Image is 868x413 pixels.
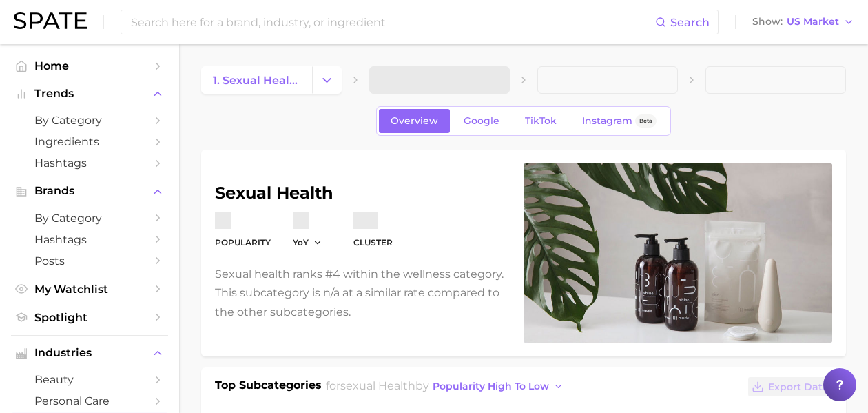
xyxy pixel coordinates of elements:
[34,283,145,296] span: My Watchlist
[11,369,168,390] a: beauty
[34,212,145,225] span: by Category
[11,55,168,77] a: Home
[11,229,168,250] a: Hashtags
[293,236,309,248] span: YoY
[464,115,499,127] span: Google
[130,10,655,34] input: Search here for a brand, industry, or ingredient
[11,83,168,104] button: Trends
[215,234,271,251] dt: Popularity
[639,115,652,127] span: Beta
[582,115,632,127] span: Instagram
[34,394,145,407] span: personal care
[340,379,415,392] span: sexual health
[215,185,507,201] h1: sexual health
[215,265,507,321] p: Sexual health ranks #4 within the wellness category. This subcategory is n/a at a similar rate co...
[34,157,145,170] span: Hashtags
[787,18,839,26] span: US Market
[11,390,168,412] a: personal care
[293,236,322,248] button: YoY
[215,377,322,398] h1: Top Subcategories
[34,88,145,100] span: Trends
[34,114,145,127] span: by Category
[452,109,511,133] a: Google
[11,152,168,174] a: Hashtags
[34,135,145,148] span: Ingredients
[34,59,145,72] span: Home
[752,18,783,26] span: Show
[326,379,568,392] span: for by
[513,109,568,133] a: TikTok
[570,109,668,133] a: InstagramBeta
[11,131,168,152] a: Ingredients
[748,377,832,396] button: Export Data
[11,250,168,272] a: Posts
[14,12,87,29] img: SPATE
[11,110,168,131] a: by Category
[433,381,549,392] span: popularity high to low
[749,13,858,31] button: ShowUS Market
[34,254,145,268] span: Posts
[429,377,568,396] button: popularity high to low
[34,185,145,197] span: Brands
[670,16,710,29] span: Search
[11,307,168,328] a: Spotlight
[213,74,300,87] span: 1. sexual health
[312,66,342,94] button: Change Category
[353,234,393,251] dt: cluster
[525,115,557,127] span: TikTok
[391,115,438,127] span: Overview
[11,208,168,229] a: by Category
[11,279,168,300] a: My Watchlist
[34,347,145,359] span: Industries
[34,233,145,246] span: Hashtags
[11,343,168,363] button: Industries
[201,66,312,94] a: 1. sexual health
[379,109,450,133] a: Overview
[768,381,829,393] span: Export Data
[34,311,145,324] span: Spotlight
[11,181,168,201] button: Brands
[34,373,145,386] span: beauty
